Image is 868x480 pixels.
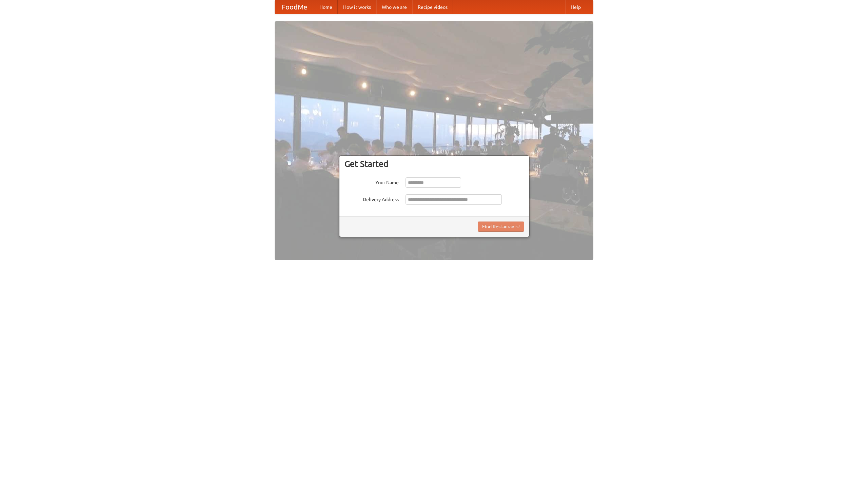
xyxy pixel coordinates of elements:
a: FoodMe [275,0,314,14]
label: Delivery Address [344,194,399,203]
a: Recipe videos [412,0,453,14]
a: How it works [338,0,376,14]
a: Home [314,0,338,14]
a: Who we are [376,0,412,14]
button: Find Restaurants! [478,222,524,232]
h3: Get Started [344,159,524,169]
a: Help [565,0,586,14]
label: Your Name [344,177,399,186]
